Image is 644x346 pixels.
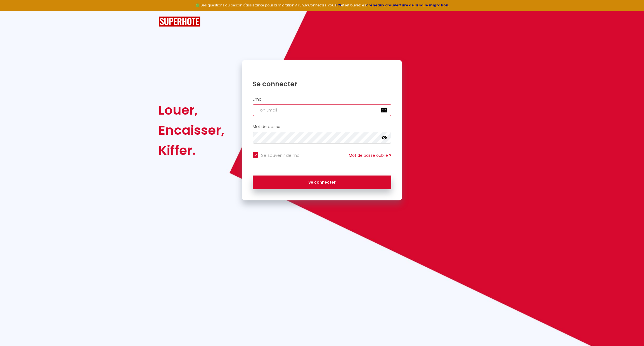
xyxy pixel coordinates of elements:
input: Ton Email [253,104,391,116]
h1: Se connecter [253,80,391,88]
div: Louer, [158,100,224,120]
a: Mot de passe oublié ? [349,153,391,158]
h2: Email [253,97,391,102]
img: SuperHote logo [158,16,200,27]
a: ICI [336,3,341,8]
button: Ouvrir le widget de chat LiveChat [4,2,21,19]
button: Se connecter [253,176,391,189]
div: Encaisser, [158,120,224,140]
div: Kiffer. [158,140,224,160]
a: créneaux d'ouverture de la salle migration [366,3,448,8]
h2: Mot de passe [253,124,391,129]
